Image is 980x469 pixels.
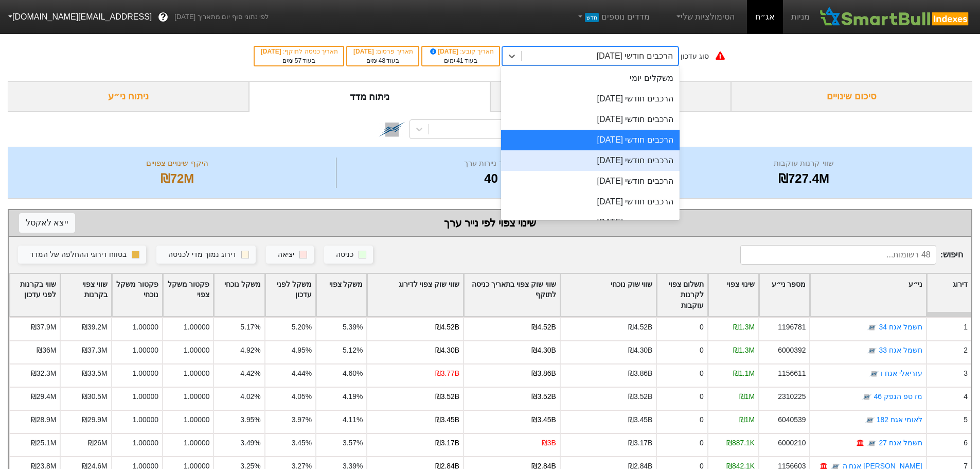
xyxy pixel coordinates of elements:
div: ₪29.4M [31,391,57,402]
div: Toggle SortBy [759,274,809,317]
div: ₪3.77B [435,368,459,379]
div: Toggle SortBy [316,274,366,317]
div: תאריך כניסה לתוקף : [260,47,338,56]
div: ₪4.30B [435,345,459,356]
div: 6000392 [778,345,806,356]
span: [DATE] [353,48,376,55]
div: 1.00000 [184,368,209,379]
div: ₪25.1M [31,438,57,448]
div: ₪1.1M [733,368,755,379]
span: [DATE] [261,48,283,55]
div: ₪3.17B [628,438,652,448]
div: ₪3.52B [531,391,556,402]
div: ₪72M [21,169,333,188]
div: 1.00000 [184,345,209,356]
div: ₪4.52B [531,322,556,333]
div: 1 [964,322,968,333]
div: תאריך קובע : [427,47,494,56]
div: 1.00000 [133,368,158,379]
div: 1.00000 [184,414,209,425]
div: ₪4.30B [628,345,652,356]
div: 0 [700,368,704,379]
div: 5.20% [292,322,312,333]
span: 57 [295,57,301,64]
div: Toggle SortBy [163,274,213,317]
a: מדדים נוספיםחדש [572,7,654,27]
div: 3.45% [292,438,312,448]
button: דירוג נמוך מדי לכניסה [156,246,256,264]
div: ניתוח מדד [249,81,490,112]
div: הרכבים חודשי [DATE] [501,150,680,171]
div: 1156611 [778,368,806,379]
button: בטווח דירוגי ההחלפה של המדד [18,246,146,264]
div: 40 [339,169,643,188]
div: 0 [700,438,704,448]
div: 1.00000 [184,322,209,333]
div: 5 [964,414,968,425]
div: 1.00000 [133,438,158,448]
span: 41 [456,57,463,64]
a: חשמל אגח 34 [879,323,922,331]
div: 6040539 [778,414,806,425]
div: ₪3.86B [531,368,556,379]
div: 5.17% [240,322,260,333]
div: שינוי צפוי לפי נייר ערך [19,215,961,231]
button: ייצא לאקסל [19,213,75,233]
div: Toggle SortBy [112,274,162,317]
div: Toggle SortBy [657,274,707,317]
div: 1.00000 [133,322,158,333]
div: ₪32.3M [31,368,57,379]
input: 48 רשומות... [740,245,936,265]
div: ניתוח ני״ע [8,81,249,112]
div: ₪3.17B [435,438,459,448]
div: 6000210 [778,438,806,448]
div: 2310225 [778,391,806,402]
div: 4.42% [240,368,260,379]
div: Toggle SortBy [708,274,758,317]
img: tase link [869,369,879,379]
div: סוג עדכון [681,51,709,62]
div: Toggle SortBy [561,274,656,317]
span: חדש [585,13,599,22]
div: ₪4.52B [435,322,459,333]
div: ₪3B [542,438,556,448]
a: לאומי אגח 182 [877,415,922,424]
img: tase link [862,392,872,403]
div: 5.39% [343,322,363,333]
div: הרכבים חודשי [DATE] [501,130,680,150]
div: 3.57% [343,438,363,448]
div: 4.44% [292,368,312,379]
div: 0 [700,345,704,356]
img: tase link [865,415,875,426]
button: כניסה [324,246,373,264]
div: מספר ניירות ערך [339,158,643,169]
div: ₪887.1K [726,438,755,448]
div: Toggle SortBy [265,274,315,317]
div: 4.60% [343,368,363,379]
span: ? [161,10,166,24]
div: 3 [964,368,968,379]
div: שווי קרנות עוקבות [649,158,959,169]
div: ₪30.5M [82,391,108,402]
span: לפי נתוני סוף יום מתאריך [DATE] [174,12,269,22]
div: ₪26M [88,438,108,448]
div: ₪29.9M [82,414,108,425]
span: 48 [379,57,385,64]
div: Toggle SortBy [810,274,925,317]
div: Toggle SortBy [367,274,463,317]
div: בעוד ימים [260,56,338,65]
div: ₪28.9M [31,414,57,425]
div: הרכבים חודשי [DATE] [501,192,680,212]
div: Toggle SortBy [464,274,560,317]
div: 0 [700,391,704,402]
div: 5.12% [343,345,363,356]
div: 3.49% [240,438,260,448]
div: ביקושים והיצעים צפויים [490,81,732,112]
div: בעוד ימים [352,56,413,65]
div: Toggle SortBy [10,274,60,317]
div: דירוג נמוך מדי לכניסה [168,249,236,260]
div: 4.11% [343,414,363,425]
div: ₪3.45B [531,414,556,425]
div: 2 [964,345,968,356]
img: tase link [867,346,877,356]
